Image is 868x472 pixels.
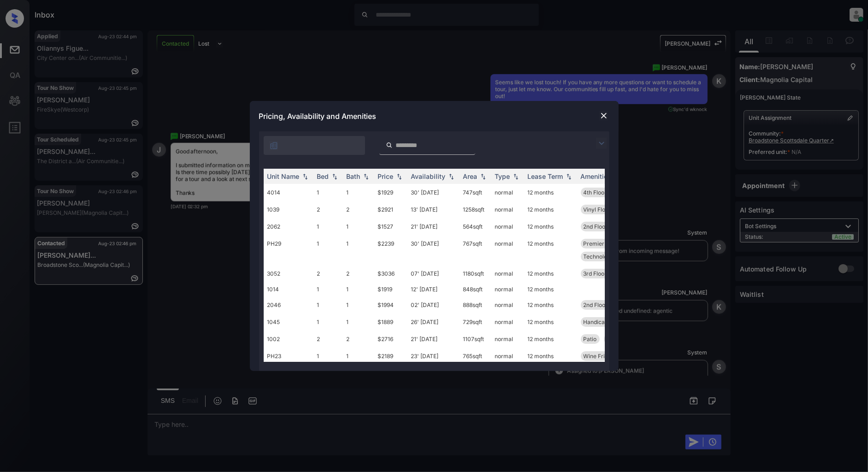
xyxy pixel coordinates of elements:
td: 26' [DATE] [407,313,460,330]
td: 1 [343,313,374,330]
td: 1 [313,348,343,365]
td: $2239 [374,235,407,265]
td: normal [491,201,524,218]
td: normal [491,282,524,296]
td: 12 months [524,330,577,348]
td: normal [491,265,524,282]
div: Availability [411,172,446,180]
td: 1002 [264,330,313,348]
img: close [599,111,608,120]
div: Amenities [581,172,612,180]
td: 1039 [264,201,313,218]
td: normal [491,348,524,365]
td: normal [491,235,524,265]
td: 1 [313,184,343,201]
td: normal [491,330,524,348]
td: 12 months [524,296,577,313]
td: 12 months [524,282,577,296]
td: normal [491,184,524,201]
td: 2 [313,265,343,282]
td: 23' [DATE] [407,348,460,365]
td: 12 months [524,265,577,282]
div: Pricing, Availability and Amenities [250,101,619,131]
span: 3rd Floor [584,270,607,277]
td: 21' [DATE] [407,218,460,235]
td: 767 sqft [460,235,491,265]
img: sorting [395,173,404,180]
td: normal [491,296,524,313]
td: 1 [343,218,374,235]
td: PH29 [264,235,313,265]
div: Area [463,172,478,180]
img: sorting [361,173,371,180]
td: 30' [DATE] [407,184,460,201]
td: 1 [313,235,343,265]
td: 1 [343,282,374,296]
img: icon-zuma [386,141,393,149]
td: normal [491,218,524,235]
span: Patio [584,336,597,342]
td: 2046 [264,296,313,313]
img: sorting [478,173,488,180]
td: $2189 [374,348,407,365]
td: 2 [343,265,374,282]
td: 12 months [524,348,577,365]
td: 1045 [264,313,313,330]
td: 848 sqft [460,282,491,296]
img: sorting [564,173,573,180]
span: Premier Floorin... [584,240,628,247]
td: 21' [DATE] [407,330,460,348]
td: 12 months [524,218,577,235]
td: 4014 [264,184,313,201]
td: $1929 [374,184,407,201]
td: 729 sqft [460,313,491,330]
td: $1527 [374,218,407,235]
div: Lease Term [528,172,563,180]
div: Price [378,172,394,180]
td: 3052 [264,265,313,282]
td: 1 [343,296,374,313]
td: 1 [313,218,343,235]
td: 07' [DATE] [407,265,460,282]
div: Unit Name [267,172,300,180]
td: PH23 [264,348,313,365]
img: sorting [301,173,310,180]
td: 1 [343,348,374,365]
td: 1 [313,313,343,330]
td: normal [491,313,524,330]
span: 2nd Floor [584,223,608,230]
td: 2062 [264,218,313,235]
div: Type [495,172,510,180]
div: Bath [347,172,360,180]
td: 1 [343,235,374,265]
td: 1107 sqft [460,330,491,348]
td: 12 months [524,201,577,218]
td: 888 sqft [460,296,491,313]
td: $1994 [374,296,407,313]
td: 1 [343,184,374,201]
td: 2 [343,201,374,218]
td: $3036 [374,265,407,282]
td: 2 [313,201,343,218]
span: Technology Pack... [584,253,633,260]
span: Vinyl Flooring [584,206,619,213]
td: 1258 sqft [460,201,491,218]
td: 765 sqft [460,348,491,365]
td: 30' [DATE] [407,235,460,265]
td: 2 [343,330,374,348]
td: 1180 sqft [460,265,491,282]
img: sorting [330,173,339,180]
span: Wine Fridge [584,353,615,360]
div: Bed [317,172,329,180]
td: 12 months [524,235,577,265]
td: 1 [313,296,343,313]
img: sorting [447,173,456,180]
td: 12 months [524,313,577,330]
td: 1 [313,282,343,296]
td: $1889 [374,313,407,330]
td: $2716 [374,330,407,348]
td: $1919 [374,282,407,296]
td: 1014 [264,282,313,296]
td: 12 months [524,184,577,201]
span: Handicap Unit [584,319,620,325]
